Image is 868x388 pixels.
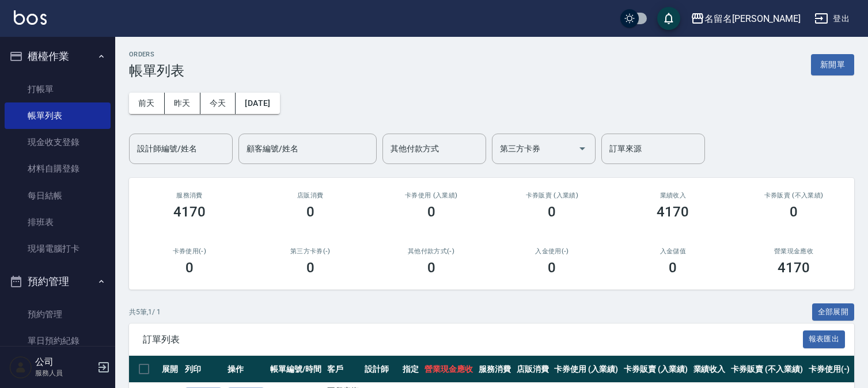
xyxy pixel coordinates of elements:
[5,182,111,209] a: 每日結帳
[9,356,32,379] img: Person
[129,51,184,58] h2: ORDERS
[427,204,435,220] h3: 0
[548,204,556,220] h3: 0
[165,93,200,114] button: 昨天
[476,356,514,383] th: 服務消費
[626,248,719,255] h2: 入金儲值
[657,204,689,220] h3: 4170
[264,248,357,255] h2: 第三方卡券(-)
[264,192,357,199] h2: 店販消費
[400,356,422,383] th: 指定
[747,248,840,255] h2: 營業現金應收
[790,204,798,220] h3: 0
[236,93,279,114] button: [DATE]
[267,356,324,383] th: 帳單編號/時間
[803,333,846,344] a: 報表匯出
[306,260,314,276] h3: 0
[182,356,225,383] th: 列印
[621,356,691,383] th: 卡券販賣 (入業績)
[5,301,111,328] a: 預約管理
[324,356,362,383] th: 客戶
[427,260,435,276] h3: 0
[422,356,476,383] th: 營業現金應收
[173,204,206,220] h3: 4170
[626,192,719,199] h2: 業績收入
[778,260,810,276] h3: 4170
[5,76,111,102] a: 打帳單
[728,356,805,383] th: 卡券販賣 (不入業績)
[5,328,111,354] a: 單日預約紀錄
[505,248,598,255] h2: 入金使用(-)
[385,248,478,255] h2: 其他付款方式(-)
[5,267,111,296] button: 預約管理
[35,356,94,368] h5: 公司
[129,63,184,79] h3: 帳單列表
[306,204,314,220] h3: 0
[385,192,478,199] h2: 卡券使用 (入業績)
[143,248,236,255] h2: 卡券使用(-)
[657,7,680,30] button: save
[691,356,729,383] th: 業績收入
[810,8,854,29] button: 登出
[514,356,552,383] th: 店販消費
[5,129,111,155] a: 現金收支登錄
[143,334,803,345] span: 訂單列表
[548,260,556,276] h3: 0
[5,41,111,71] button: 櫃檯作業
[159,356,182,383] th: 展開
[129,307,161,317] p: 共 5 筆, 1 / 1
[669,260,677,276] h3: 0
[225,356,267,383] th: 操作
[5,235,111,262] a: 現場電腦打卡
[803,330,846,348] button: 報表匯出
[811,54,854,75] button: 新開單
[200,93,236,114] button: 今天
[573,139,592,158] button: Open
[505,192,598,199] h2: 卡券販賣 (入業績)
[551,356,621,383] th: 卡券使用 (入業績)
[5,209,111,235] a: 排班表
[704,12,801,26] div: 名留名[PERSON_NAME]
[812,303,855,321] button: 全部展開
[747,192,840,199] h2: 卡券販賣 (不入業績)
[811,59,854,70] a: 新開單
[5,155,111,182] a: 材料自購登錄
[35,368,94,378] p: 服務人員
[5,102,111,129] a: 帳單列表
[14,10,47,25] img: Logo
[185,260,194,276] h3: 0
[806,356,853,383] th: 卡券使用(-)
[129,93,165,114] button: 前天
[143,192,236,199] h3: 服務消費
[686,7,805,31] button: 名留名[PERSON_NAME]
[362,356,400,383] th: 設計師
